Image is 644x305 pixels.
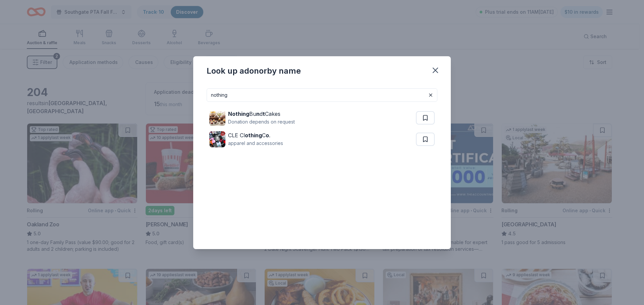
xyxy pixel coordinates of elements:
[207,88,437,102] input: Search
[228,131,283,139] div: CLE Cl C .
[245,132,262,139] strong: othing
[263,110,265,117] strong: t
[228,139,283,147] div: apparel and accessories
[256,110,260,117] strong: n
[228,110,295,118] div: Bu d Cakes
[209,131,225,147] img: Image for CLE Clothing Co.
[209,110,225,126] img: Image for Nothing Bundt Cakes
[228,118,295,126] div: Donation depends on request
[207,66,301,76] div: Look up a donor by name
[266,132,269,139] strong: o
[228,110,249,117] strong: Nothing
